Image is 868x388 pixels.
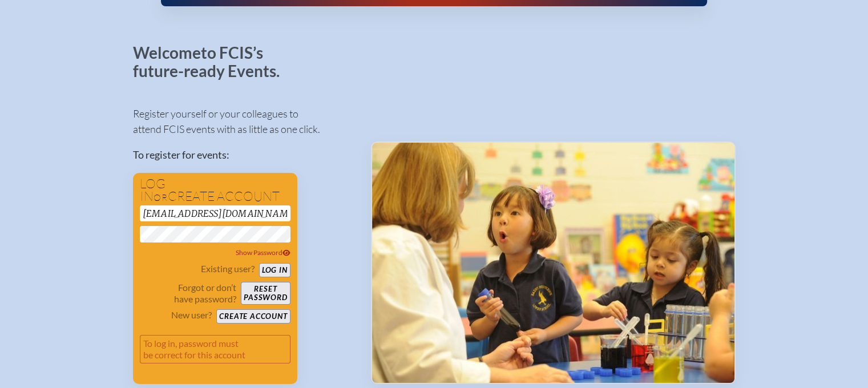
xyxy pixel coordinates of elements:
[171,309,212,321] p: New user?
[372,143,734,383] img: Events
[259,263,290,277] button: Log in
[216,309,290,324] button: Create account
[241,282,290,305] button: Resetpassword
[201,263,255,274] p: Existing user?
[140,282,237,305] p: Forgot or don’t have password?
[133,44,293,80] p: Welcome to FCIS’s future-ready Events.
[140,177,290,203] h1: Log in create account
[133,106,353,137] p: Register yourself or your colleagues to attend FCIS events with as little as one click.
[140,205,290,221] input: Email
[154,192,168,203] span: or
[236,248,290,257] span: Show Password
[140,335,290,363] p: To log in, password must be correct for this account
[133,147,353,163] p: To register for events:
